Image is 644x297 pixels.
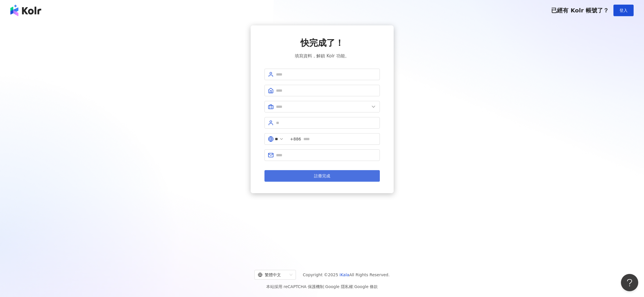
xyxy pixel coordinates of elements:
[339,272,349,277] a: iKala
[621,274,638,291] iframe: Help Scout Beacon - Open
[613,5,634,16] button: 登入
[325,284,353,289] a: Google 隱私權
[10,5,41,16] img: logo
[324,284,325,289] span: |
[301,37,344,49] span: 快完成了！
[258,270,287,279] div: 繁體中文
[290,136,301,142] span: +886
[551,7,609,14] span: 已經有 Kolr 帳號了？
[619,8,628,13] span: 登入
[353,284,354,289] span: |
[314,174,330,178] span: 註冊完成
[264,170,380,182] button: 註冊完成
[354,284,378,289] a: Google 條款
[303,271,390,278] span: Copyright © 2025 All Rights Reserved.
[295,52,349,59] span: 填寫資料，解鎖 Kolr 功能。
[266,283,378,290] span: 本站採用 reCAPTCHA 保護機制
